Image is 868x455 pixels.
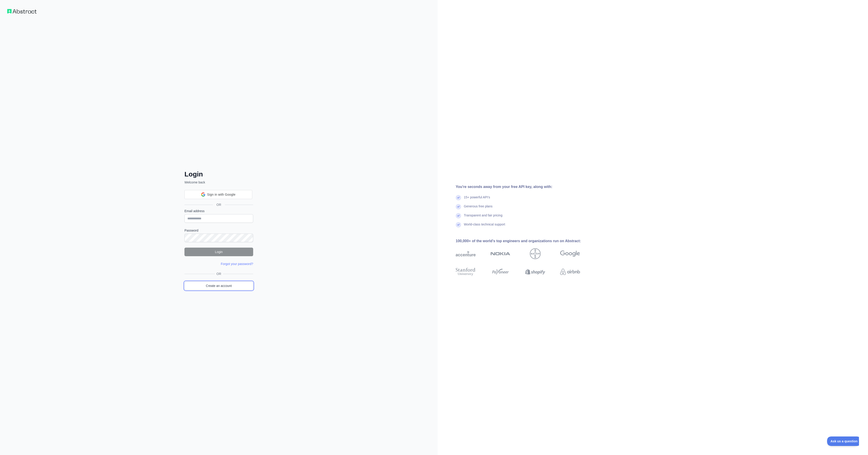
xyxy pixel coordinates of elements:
p: Welcome back [184,180,253,185]
img: airbnb [560,267,580,277]
a: Create an account [184,281,253,290]
div: Transparent and fair pricing [464,213,502,222]
img: bayer [530,248,541,259]
img: google [560,248,580,259]
div: 100,000+ of the world's top engineers and organizations run on Abstract: [456,238,594,244]
img: Workflow [7,9,37,14]
div: 15+ powerful API's [464,195,490,204]
img: check mark [456,204,461,209]
label: Email address [184,209,253,213]
img: shopify [525,267,545,277]
img: nokia [491,248,510,259]
span: Sign in with Google [207,192,235,197]
div: Generous free plans [464,204,493,213]
div: You're seconds away from your free API key, along with: [456,184,594,190]
span: OR [213,202,225,207]
div: Sign in with Google [184,190,252,199]
label: Password [184,228,253,233]
img: stanford university [456,267,476,277]
div: World-class technical support [464,222,505,231]
a: Forgot your password? [221,262,253,266]
img: check mark [456,195,461,200]
img: check mark [456,213,461,218]
h2: Login [184,170,253,178]
img: check mark [456,222,461,227]
iframe: Toggle Customer Support [827,436,859,446]
img: accenture [456,248,476,259]
img: payoneer [491,267,510,277]
button: Login [184,248,253,256]
span: OR [215,272,223,276]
